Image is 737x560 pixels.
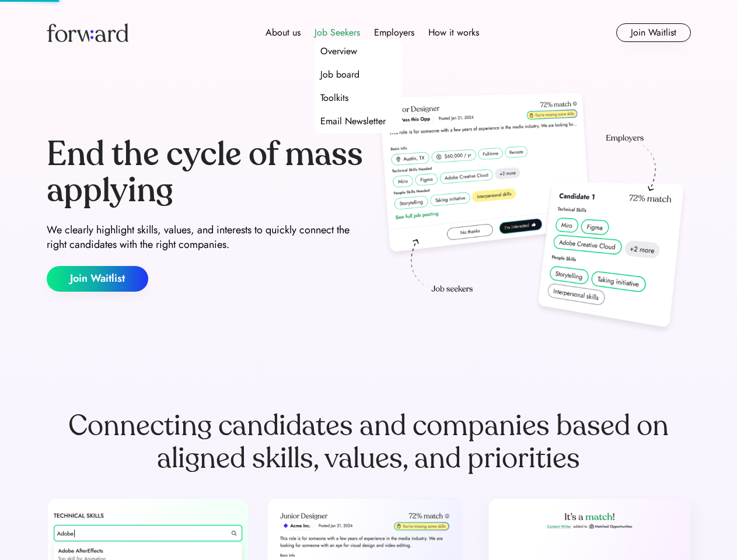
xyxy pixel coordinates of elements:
[320,114,386,128] div: Email Newsletter
[320,68,359,82] div: Job board
[428,26,479,40] div: How it works
[47,23,128,42] img: Forward logo
[47,266,148,292] button: Join Waitlist
[320,44,357,58] div: Overview
[315,26,360,40] div: Job Seekers
[320,91,348,105] div: Toolkits
[266,26,301,40] div: About us
[374,26,414,40] div: Employers
[47,223,364,252] div: We clearly highlight skills, values, and interests to quickly connect the right candidates with t...
[373,89,691,339] img: hero-image.png
[47,136,364,208] div: End the cycle of mass applying
[47,409,691,475] div: Connecting candidates and companies based on aligned skills, values, and priorities
[616,23,691,42] button: Join Waitlist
